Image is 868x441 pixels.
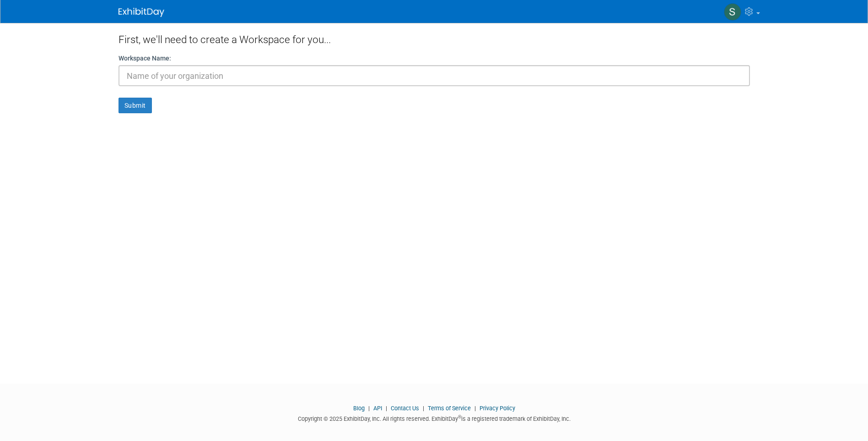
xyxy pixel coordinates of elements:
span: | [366,405,372,412]
label: Workspace Name: [119,54,171,63]
img: Shelley Hollingdrake [724,3,741,21]
div: First, we'll need to create a Workspace for you... [119,23,750,54]
button: Submit [119,98,152,113]
img: ExhibitDay [119,8,164,17]
span: | [383,405,389,412]
a: Terms of Service [428,405,471,412]
a: API [373,405,382,412]
sup: ® [458,414,461,419]
span: | [421,405,426,412]
a: Blog [353,405,365,412]
span: | [472,405,478,412]
a: Contact Us [391,405,419,412]
input: Name of your organization [119,65,750,86]
a: Privacy Policy [480,405,515,412]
